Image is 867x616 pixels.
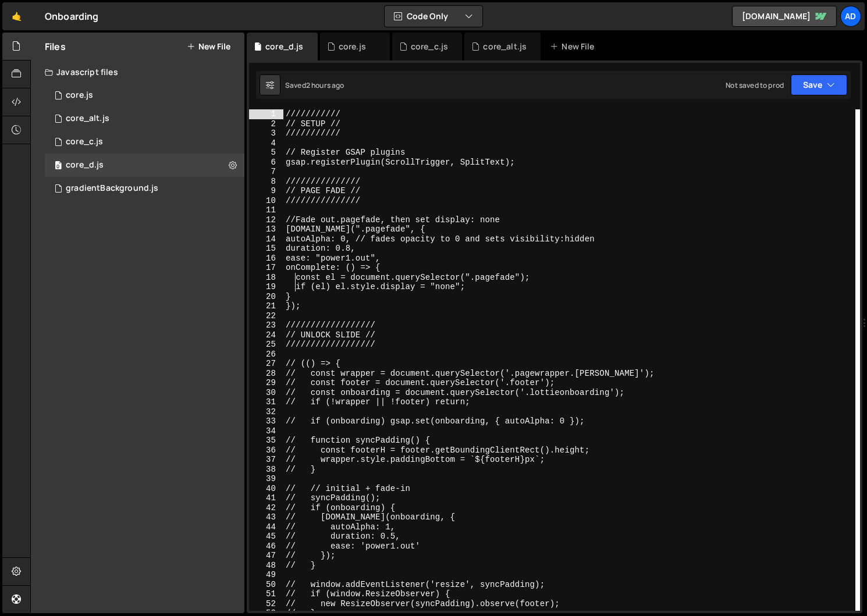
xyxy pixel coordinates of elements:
div: 15891/42388.js [45,84,244,107]
div: 16 [249,254,283,264]
div: 15891/42404.js [45,177,244,200]
div: core_c.js [66,137,103,147]
div: core_alt.js [483,41,527,52]
div: Not saved to prod [726,80,784,90]
div: 6 [249,158,283,168]
div: 48 [249,561,283,571]
div: 50 [249,580,283,590]
div: 14 [249,234,283,244]
div: Onboarding [45,9,99,23]
div: core_d.js [265,41,303,52]
div: 46 [249,542,283,551]
div: 15891/44104.js [45,130,244,154]
div: 7 [249,167,283,177]
div: 2 [249,119,283,129]
div: 28 [249,369,283,379]
div: 15891/42954.js [45,107,244,130]
div: 19 [249,282,283,292]
div: 25 [249,340,283,350]
div: 34 [249,426,283,436]
div: 27 [249,359,283,369]
div: 33 [249,416,283,426]
div: 15891/44342.js [45,154,244,177]
div: 11 [249,205,283,215]
a: 🤙 [2,2,31,30]
div: Javascript files [31,60,244,84]
div: 15 [249,244,283,254]
div: 30 [249,388,283,398]
div: 24 [249,330,283,340]
div: 13 [249,225,283,234]
div: 36 [249,446,283,455]
div: 44 [249,522,283,532]
div: core.js [339,41,366,52]
div: 8 [249,177,283,187]
div: 26 [249,350,283,359]
div: 12 [249,215,283,225]
div: gradientBackground.js [66,183,158,194]
div: core_alt.js [66,113,109,124]
div: 49 [249,570,283,580]
a: [DOMAIN_NAME] [732,6,837,27]
div: core.js [66,90,93,101]
div: 2 hours ago [306,80,344,90]
div: 38 [249,465,283,475]
div: 10 [249,196,283,206]
div: 35 [249,436,283,446]
div: 22 [249,311,283,321]
div: 45 [249,532,283,542]
div: 31 [249,397,283,407]
div: 52 [249,599,283,609]
div: 5 [249,148,283,158]
div: 47 [249,551,283,561]
div: 9 [249,186,283,196]
h2: Files [45,40,66,53]
button: Code Only [385,6,482,27]
div: 23 [249,321,283,330]
div: Saved [285,80,344,90]
div: 43 [249,512,283,522]
div: New File [550,41,599,52]
button: New File [187,42,230,51]
div: 42 [249,503,283,513]
div: 32 [249,407,283,417]
div: core_d.js [66,160,104,170]
div: 29 [249,378,283,388]
div: 1 [249,109,283,119]
button: Save [791,74,847,95]
div: 20 [249,292,283,302]
div: 18 [249,273,283,283]
div: 41 [249,493,283,503]
div: 17 [249,263,283,273]
div: 40 [249,484,283,494]
span: 0 [55,162,62,171]
a: Ad [840,6,861,27]
div: 39 [249,474,283,484]
div: 3 [249,129,283,138]
div: core_c.js [411,41,448,52]
div: 37 [249,455,283,465]
div: 4 [249,138,283,148]
div: 21 [249,301,283,311]
div: 51 [249,589,283,599]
